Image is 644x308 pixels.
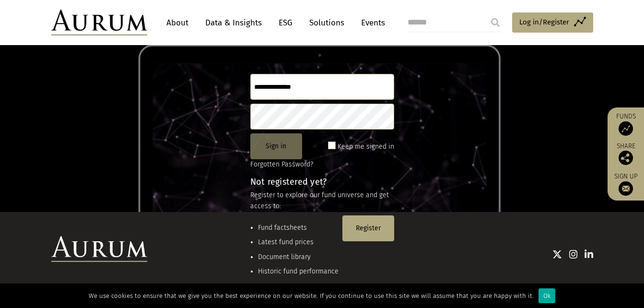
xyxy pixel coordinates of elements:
h4: Not registered yet? [250,178,394,186]
img: Share this post [619,151,633,165]
div: Share [612,143,639,165]
a: Log in/Register [512,12,593,33]
img: Sign up to our newsletter [619,181,633,196]
img: Linkedin icon [585,249,593,259]
img: Access Funds [619,121,633,136]
img: Aurum [51,10,147,36]
a: Solutions [304,14,349,32]
img: Twitter icon [552,249,562,259]
img: Instagram icon [569,249,578,259]
span: Log in/Register [519,16,569,28]
label: Keep me signed in [338,141,394,153]
a: ESG [274,14,297,32]
img: Aurum Logo [51,236,147,262]
a: Forgotten Password? [250,160,313,168]
button: Register [342,215,394,241]
div: Ok [539,288,555,303]
input: Submit [486,13,505,32]
a: Funds [612,112,639,136]
a: About [162,14,193,32]
a: Events [356,14,385,32]
p: Register to explore our fund universe and get access to: [250,190,394,212]
li: Fund factsheets [258,223,339,233]
a: Data & Insights [200,14,267,32]
a: Sign up [612,172,639,196]
button: Sign in [250,133,302,159]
